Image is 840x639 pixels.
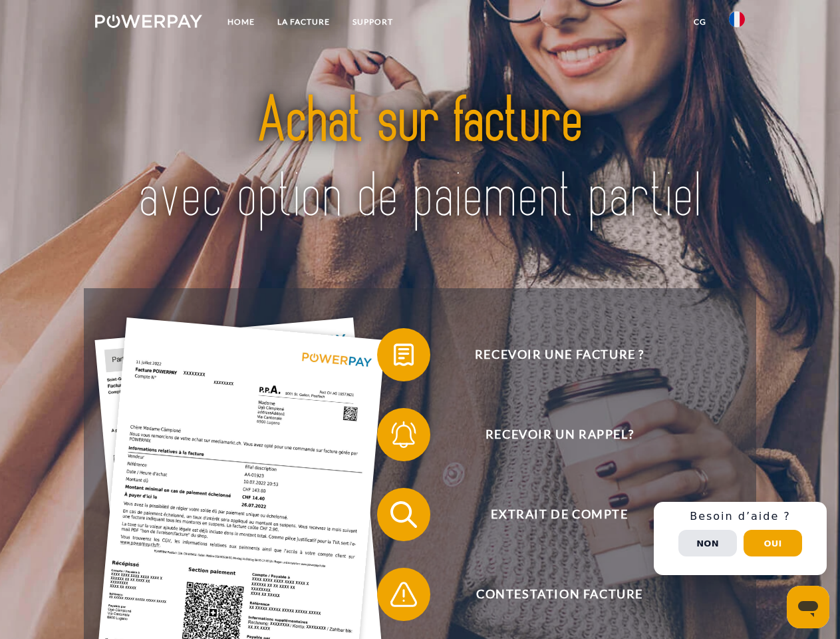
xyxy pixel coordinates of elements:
iframe: Bouton de lancement de la fenêtre de messagerie [787,586,829,628]
span: Extrait de compte [396,488,722,541]
img: logo-powerpay-white.svg [95,15,202,28]
img: qb_bill.svg [387,338,420,371]
div: Schnellhilfe [654,502,827,575]
img: fr [729,11,745,27]
img: qb_warning.svg [387,578,420,611]
img: qb_search.svg [387,498,420,531]
a: Support [341,10,404,34]
span: Recevoir un rappel? [396,408,722,461]
span: Recevoir une facture ? [396,328,722,381]
a: LA FACTURE [266,10,341,34]
a: CG [682,10,718,34]
a: Home [216,10,266,34]
button: Contestation Facture [377,568,723,621]
button: Recevoir un rappel? [377,408,723,461]
img: title-powerpay_fr.svg [127,64,713,255]
span: Contestation Facture [396,568,722,621]
button: Recevoir une facture ? [377,328,723,381]
button: Extrait de compte [377,488,723,541]
button: Non [678,530,737,556]
img: qb_bell.svg [387,418,420,451]
button: Oui [744,530,802,556]
h3: Besoin d’aide ? [662,510,819,523]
